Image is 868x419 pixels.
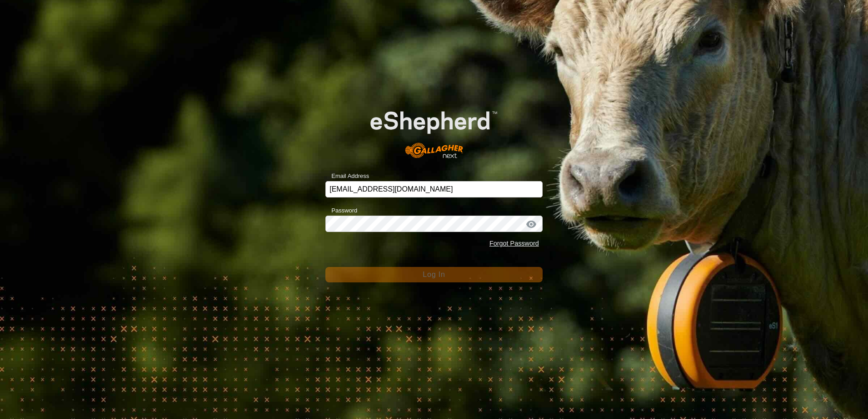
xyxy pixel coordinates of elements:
[489,240,539,247] a: Forgot Password
[347,93,521,167] img: E-shepherd Logo
[325,206,357,215] label: Password
[325,172,369,181] label: Email Address
[325,181,543,197] input: Email Address
[325,267,543,282] button: Log In
[423,271,445,278] span: Log In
